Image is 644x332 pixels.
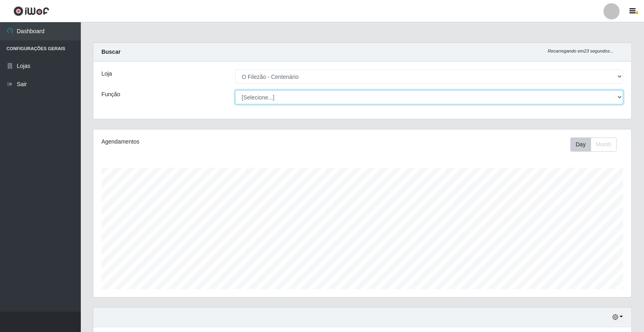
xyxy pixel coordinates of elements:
label: Loja [101,70,112,78]
div: First group [570,137,617,152]
button: Month [591,137,617,152]
i: Recarregando em 23 segundos... [548,49,614,53]
div: Toolbar with button groups [570,137,623,152]
img: CoreUI Logo [13,6,49,16]
div: Agendamentos [101,137,312,146]
strong: Buscar [101,49,120,55]
label: Função [101,90,120,99]
button: Day [570,137,591,152]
